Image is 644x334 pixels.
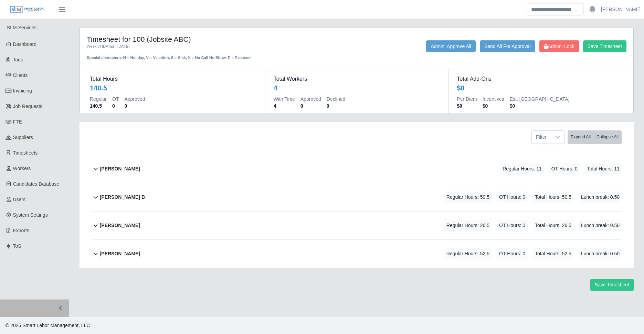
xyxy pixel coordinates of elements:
span: Regular Hours: 50.5 [444,191,492,203]
dt: Approved [300,96,321,102]
span: Filter [532,131,551,144]
button: Admin: Lock [539,40,579,52]
span: Candidates Database [13,181,60,187]
dt: With Time [274,96,295,102]
dt: Total Add-Ons [457,75,623,83]
span: Dashboard [13,41,37,47]
dd: 0 [112,102,119,109]
button: [PERSON_NAME] Regular Hours: 52.5 OT Hours: 0 Total Hours: 52.5 Lunch break: 0.50 [92,240,622,268]
div: Week of [DATE] - [DATE] [87,43,306,49]
dd: $0 [483,102,504,109]
span: Total Hours: 26.5 [533,220,573,231]
dd: 0 [327,102,345,109]
dt: Regular [90,96,107,102]
span: Total Hours: 50.5 [533,191,573,203]
dt: Est. [GEOGRAPHIC_DATA] [510,96,570,102]
span: Users [13,197,26,202]
dt: Declined [327,96,345,102]
span: Lunch break: 0.50 [579,220,622,231]
img: SLM Logo [10,6,44,13]
span: Clients [13,72,28,78]
div: 4 [274,83,277,93]
button: Save Timesheet [583,40,626,52]
dd: 0 [124,102,145,109]
span: Timesheets [13,150,38,156]
span: ToS [13,243,21,249]
span: Invoicing [13,88,32,94]
span: Regular Hours: 11 [500,163,544,175]
button: Send All For Approval [480,40,535,52]
button: Save Timesheet [590,279,634,291]
dd: $0 [457,102,477,109]
span: OT Hours: 0 [497,248,527,259]
input: Search [527,3,584,16]
button: Admin: Approve All [426,40,476,52]
b: [PERSON_NAME] [100,165,140,173]
dt: Incentives [483,96,504,102]
span: Regular Hours: 52.5 [444,248,492,259]
button: Expand All [568,130,594,144]
b: [PERSON_NAME] [100,250,140,257]
dt: Approved [124,96,145,102]
span: OT Hours: 0 [497,191,527,203]
span: OT Hours: 0 [497,220,527,231]
b: [PERSON_NAME] B [100,194,145,201]
div: bulk actions [568,130,622,144]
span: Suppliers [13,135,33,140]
span: Job Requests [13,104,43,109]
span: OT Hours: 0 [549,163,580,175]
dt: Per Diem [457,96,477,102]
div: 140.5 [90,83,107,93]
span: Lunch break: 0.50 [579,248,622,259]
button: [PERSON_NAME] B Regular Hours: 50.5 OT Hours: 0 Total Hours: 50.5 Lunch break: 0.50 [92,183,622,211]
span: FTE [13,119,22,125]
dt: Total Workers [274,75,440,83]
a: [PERSON_NAME] [601,6,641,13]
span: Total Hours: 11 [585,163,622,175]
dt: Total Hours [90,75,257,83]
b: [PERSON_NAME] [100,222,140,229]
button: [PERSON_NAME] Regular Hours: 26.5 OT Hours: 0 Total Hours: 26.5 Lunch break: 0.50 [92,212,622,239]
h4: Timesheet for 100 (Jobsite ABC) [87,35,306,43]
span: Regular Hours: 26.5 [444,220,492,231]
span: SLM Services [7,25,36,30]
dd: 140.5 [90,102,107,109]
dt: OT [112,96,119,102]
span: Workers [13,166,31,171]
span: Lunch break: 0.50 [579,191,622,203]
button: [PERSON_NAME] Regular Hours: 11 OT Hours: 0 Total Hours: 11 [92,155,622,183]
div: Special characters: H = Holiday, V = Vacation, S = Sick, X = No Call No Show, E = Excused [87,49,306,61]
span: Todo [13,57,23,62]
button: Collapse All [593,130,622,144]
dd: 0 [300,102,321,109]
dd: $0 [510,102,570,109]
dd: 4 [274,102,295,109]
span: System Settings [13,212,48,218]
span: Exports [13,228,29,233]
span: Admin: Lock [544,43,574,49]
span: © 2025 Smart Labor Management, LLC [6,323,90,328]
span: Total Hours: 52.5 [533,248,573,259]
div: $0 [457,83,464,93]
